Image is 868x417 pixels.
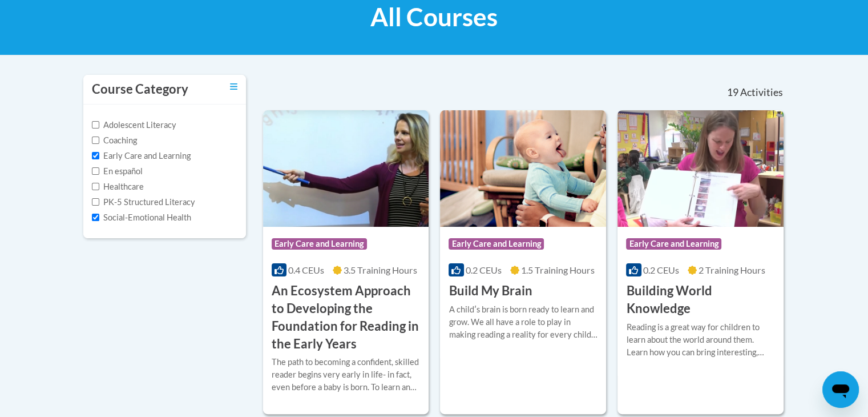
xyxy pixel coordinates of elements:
[92,183,99,190] input: Checkbox for Options
[263,110,429,414] a: Course LogoEarly Care and Learning0.4 CEUs3.5 Training Hours An Ecosystem Approach to Developing ...
[617,110,784,414] a: Course LogoEarly Care and Learning0.2 CEUs2 Training Hours Building World KnowledgeReading is a g...
[92,181,144,193] label: Healthcare
[92,198,99,206] input: Checkbox for Options
[449,238,544,250] span: Early Care and Learning
[92,211,191,224] label: Social-Emotional Health
[617,110,784,227] img: Course Logo
[288,264,324,275] span: 0.4 CEUs
[440,110,606,414] a: Course LogoEarly Care and Learning0.2 CEUs1.5 Training Hours Build My BrainA childʹs brain is bor...
[626,282,775,318] h3: Building World Knowledge
[92,196,195,209] label: PK-5 Structured Literacy
[92,165,143,178] label: En español
[272,282,421,352] h3: An Ecosystem Approach to Developing the Foundation for Reading in the Early Years
[263,110,429,227] img: Course Logo
[740,86,783,99] span: Activities
[92,167,99,175] input: Checkbox for Options
[92,152,99,159] input: Checkbox for Options
[626,321,775,359] div: Reading is a great way for children to learn about the world around them. Learn how you can bring...
[92,134,137,147] label: Coaching
[272,356,421,394] div: The path to becoming a confident, skilled reader begins very early in life- in fact, even before ...
[92,121,99,129] input: Checkbox for Options
[626,238,721,250] span: Early Care and Learning
[92,137,99,144] input: Checkbox for Options
[449,303,597,341] div: A childʹs brain is born ready to learn and grow. We all have a role to play in making reading a r...
[92,150,191,162] label: Early Care and Learning
[92,81,188,98] h3: Course Category
[449,282,532,300] h3: Build My Brain
[521,264,595,275] span: 1.5 Training Hours
[370,2,498,32] span: All Courses
[92,119,176,131] label: Adolescent Literacy
[272,238,367,250] span: Early Care and Learning
[699,264,765,275] span: 2 Training Hours
[726,86,738,99] span: 19
[344,264,417,275] span: 3.5 Training Hours
[643,264,679,275] span: 0.2 CEUs
[822,371,859,408] iframe: Button to launch messaging window
[440,110,606,227] img: Course Logo
[230,81,237,93] a: Toggle collapse
[466,264,502,275] span: 0.2 CEUs
[92,214,99,221] input: Checkbox for Options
